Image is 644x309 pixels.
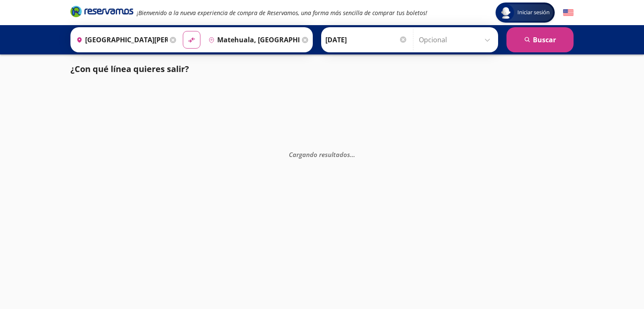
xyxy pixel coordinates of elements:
input: Elegir Fecha [325,29,408,50]
input: Buscar Origen [73,29,168,50]
span: . [350,150,352,159]
button: English [563,8,574,18]
em: Cargando resultados [289,150,355,159]
span: Iniciar sesión [514,8,553,17]
em: ¡Bienvenido a la nueva experiencia de compra de Reservamos, una forma más sencilla de comprar tus... [137,9,427,17]
i: Brand Logo [70,5,133,18]
span: . [353,150,355,159]
input: Buscar Destino [205,29,300,50]
input: Opcional [419,29,494,50]
span: . [352,150,353,159]
p: ¿Con qué línea quieres salir? [70,63,189,75]
button: Buscar [506,27,574,52]
a: Brand Logo [70,5,133,20]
